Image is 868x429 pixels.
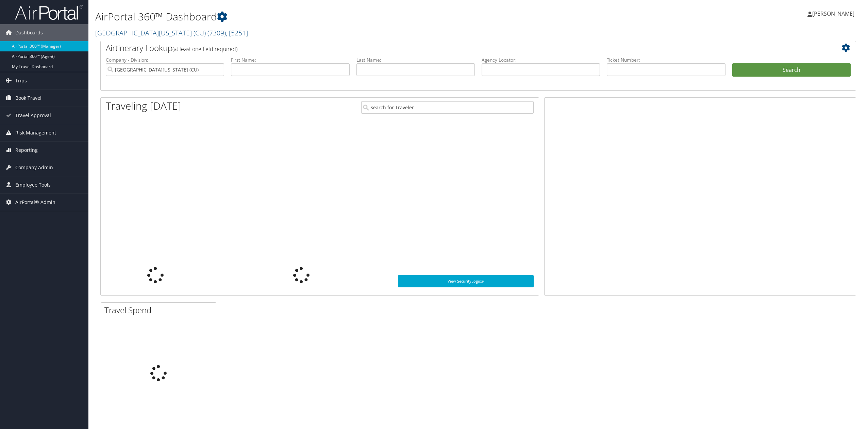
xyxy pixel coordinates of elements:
[172,45,237,53] span: (at least one field required)
[15,90,41,107] span: Book Travel
[106,42,788,54] h2: Airtinerary Lookup
[15,24,43,41] span: Dashboards
[15,159,53,176] span: Company Admin
[95,10,606,24] h1: AirPortal 360™ Dashboard
[15,194,55,211] span: AirPortal® Admin
[15,142,38,159] span: Reporting
[15,176,51,193] span: Employee Tools
[95,28,248,37] a: [GEOGRAPHIC_DATA][US_STATE] (CU)
[15,107,51,124] span: Travel Approval
[15,124,56,141] span: Risk Management
[226,28,248,37] span: , [ 5251 ]
[356,57,475,63] label: Last Name:
[398,275,534,287] a: View SecurityLogic®
[812,10,854,17] span: [PERSON_NAME]
[807,3,861,24] a: [PERSON_NAME]
[231,57,349,63] label: First Name:
[607,57,725,63] label: Ticket Number:
[15,4,83,20] img: airportal-logo.png
[361,101,534,114] input: Search for Traveler
[106,99,181,113] h1: Traveling [DATE]
[104,304,216,316] h2: Travel Spend
[15,72,27,89] span: Trips
[106,57,224,63] label: Company - Division:
[207,28,226,37] span: ( 7309 )
[732,63,851,77] button: Search
[482,57,600,63] label: Agency Locator:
